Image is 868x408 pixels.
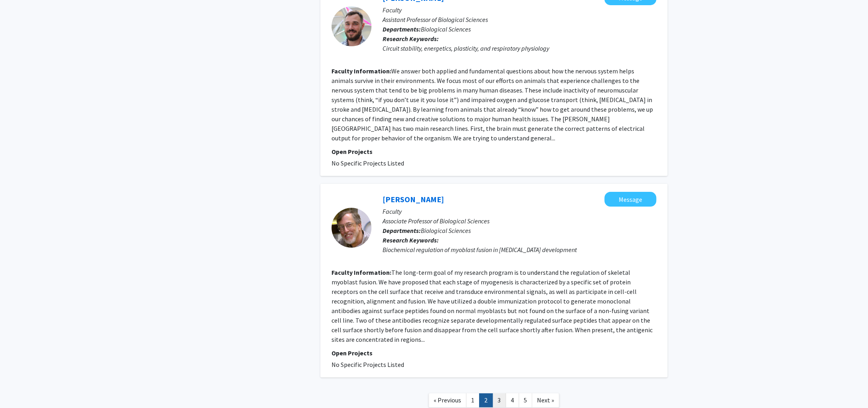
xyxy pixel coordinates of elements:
[383,216,656,226] p: Associate Professor of Biological Sciences
[492,393,506,407] a: 3
[383,25,421,33] b: Departments:
[383,227,421,235] b: Departments:
[519,393,532,407] a: 5
[383,35,439,43] b: Research Keywords:
[331,268,653,343] fg-read-more: The long-term goal of my research program is to understand the regulation of skeletal myoblast fu...
[383,207,656,216] p: Faculty
[6,372,34,402] iframe: Chat
[383,194,444,204] a: [PERSON_NAME]
[505,393,519,407] a: 4
[428,393,466,407] a: Previous
[331,67,391,75] b: Faculty Information:
[331,67,653,142] fg-read-more: We answer both applied and fundamental questions about how the nervous system helps animals survi...
[479,393,493,407] a: 2
[466,393,479,407] a: 1
[421,227,471,235] span: Biological Sciences
[434,396,461,404] span: « Previous
[331,147,656,156] p: Open Projects
[331,361,404,369] span: No Specific Projects Listed
[331,268,391,276] b: Faculty Information:
[383,236,439,244] b: Research Keywords:
[383,5,656,15] p: Faculty
[331,159,404,167] span: No Specific Projects Listed
[383,43,656,53] div: Circuit stability, energetics, plasticity, and respiratory physiology
[383,15,656,24] p: Assistant Professor of Biological Sciences
[537,396,554,404] span: Next »
[604,192,656,207] button: Message John David
[421,25,471,33] span: Biological Sciences
[383,245,656,254] div: Biochemical regulation of myoblast fusion in [MEDICAL_DATA] development
[331,348,656,358] p: Open Projects
[532,393,559,407] a: Next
